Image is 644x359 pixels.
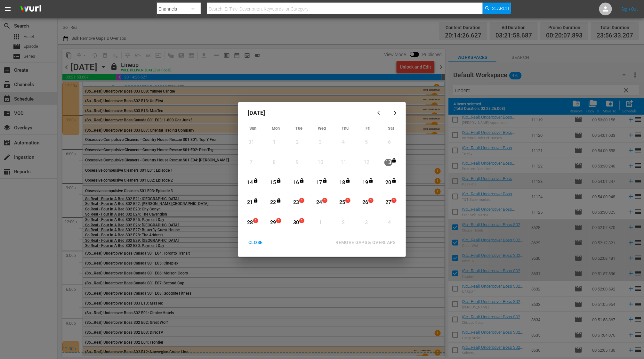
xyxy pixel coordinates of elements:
div: 2 [339,219,347,226]
span: Sun [249,126,256,131]
div: 6 [385,139,393,146]
div: CLOSE [243,239,268,247]
span: Wed [318,126,326,131]
span: Tue [295,126,302,131]
div: 31 [247,139,255,146]
div: 30 [292,219,300,226]
button: CLOSE [241,237,270,249]
div: 5 [362,139,370,146]
span: Sat [388,126,394,131]
div: 7 [247,159,255,166]
div: 23 [292,199,300,206]
div: 27 [384,199,392,206]
div: 2 [293,139,301,146]
div: 22 [269,199,277,206]
span: Search [492,3,509,14]
div: 3 [316,139,324,146]
span: Thu [342,126,349,131]
span: 1 [346,198,350,203]
div: 13 [384,159,392,166]
div: 24 [315,199,323,206]
div: 14 [246,179,254,186]
span: 1 [277,218,281,223]
span: 1 [300,218,304,223]
div: 18 [338,179,346,186]
div: 3 [362,219,370,226]
span: menu [4,5,12,13]
div: [DATE] [241,105,372,121]
div: 29 [269,219,277,226]
a: Sign Out [621,6,638,12]
div: 16 [292,179,300,186]
span: Fri [366,126,371,131]
div: 1 [316,219,324,226]
div: 20 [384,179,392,186]
span: 1 [392,198,396,203]
div: 21 [246,199,254,206]
div: 17 [315,179,323,186]
div: 26 [361,199,369,206]
span: 1 [300,198,304,203]
img: ans4CAIJ8jUAAAAAAAAAAAAAAAAAAAAAAAAgQb4GAAAAAAAAAAAAAAAAAAAAAAAAJMjXAAAAAAAAAAAAAAAAAAAAAAAAgAT5G... [15,2,46,17]
span: Mon [272,126,280,131]
div: 4 [385,219,393,226]
div: 25 [338,199,346,206]
div: 19 [361,179,369,186]
div: 9 [293,159,301,166]
div: 28 [246,219,254,226]
div: 11 [339,159,347,166]
div: 1 [270,139,278,146]
div: 8 [270,159,278,166]
span: 1 [323,198,327,203]
span: 1 [369,198,373,203]
div: 4 [339,139,347,146]
div: Month View [241,124,403,233]
span: 1 [254,218,258,223]
div: 12 [362,159,370,166]
div: 10 [316,159,324,166]
div: 15 [269,179,277,186]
